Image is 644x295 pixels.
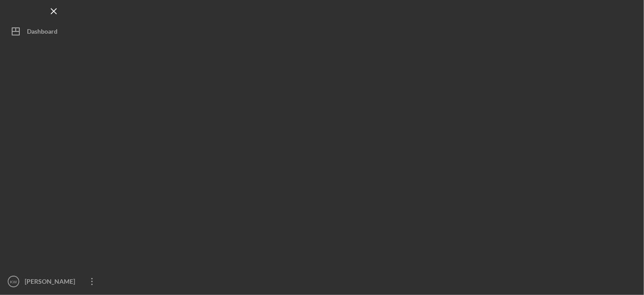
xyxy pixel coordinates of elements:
div: Dashboard [27,22,58,43]
button: Dashboard [4,22,103,40]
div: [PERSON_NAME] [22,273,81,293]
text: KW [10,279,17,284]
button: KW[PERSON_NAME] [4,273,103,291]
